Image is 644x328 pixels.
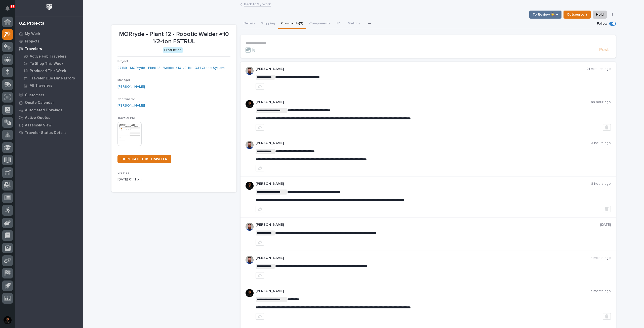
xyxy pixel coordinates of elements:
[567,12,587,18] span: Outsource ↑
[25,101,54,105] p: Onsite Calendar
[529,11,561,19] button: To Review 👨‍🏭 →
[603,313,611,320] button: Delete post
[246,67,254,75] img: 6hTokn1ETDGPf9BPokIQ
[15,106,83,114] a: Automated Drawings
[15,30,83,37] a: My Work
[19,75,83,82] a: Traveler Due Date Errors
[2,3,13,14] button: Notifications
[117,103,145,108] a: [PERSON_NAME]
[30,83,52,88] p: All Travelers
[599,47,609,53] span: Post
[246,223,254,231] img: 6hTokn1ETDGPf9BPokIQ
[19,82,83,89] a: All Travelers
[30,54,67,59] p: Active Fab Travelers
[15,45,83,53] a: Travelers
[256,223,600,227] p: [PERSON_NAME]
[590,289,611,293] p: a month ago
[45,3,54,12] img: Workspace Logo
[246,100,254,108] img: 1cuUYOxSRWZudHgABrOC
[244,1,271,7] a: Back toMy Work
[600,223,611,227] p: [DATE]
[256,289,590,293] p: [PERSON_NAME]
[15,129,83,136] a: Traveler Status Details
[25,108,62,113] p: Automated Drawings
[6,6,13,14] div: Notifications87
[587,67,611,71] p: 21 minutes ago
[117,31,230,45] p: MORryde - Plant 12 - Robotic Welder #10 1/2-ton FSTRUL
[258,19,278,29] button: Shipping
[593,11,607,19] button: Hold
[19,60,83,67] a: To Shop This Week
[117,60,128,63] span: Project
[533,12,558,18] span: To Review 👨‍🏭 →
[11,5,14,8] p: 87
[117,177,230,182] p: [DATE] 01:11 pm
[117,79,130,82] span: Manager
[591,182,611,186] p: 8 hours ago
[256,256,590,260] p: [PERSON_NAME]
[256,272,264,279] button: like this post
[597,47,611,53] button: Post
[163,47,183,53] div: Production
[19,21,44,26] div: 02. Projects
[117,84,145,89] a: [PERSON_NAME]
[256,141,591,145] p: [PERSON_NAME]
[246,256,254,264] img: 6hTokn1ETDGPf9BPokIQ
[240,19,258,29] button: Details
[117,65,225,71] a: 27189 - MORryde - Plant 12 - Welder #10 1/2-Ton O/H Crane System
[117,117,136,120] span: Traveler PDF
[25,131,66,135] p: Traveler Status Details
[25,39,39,44] p: Projects
[19,67,83,74] a: Produced This Week
[603,206,611,212] button: Delete post
[256,100,591,104] p: [PERSON_NAME]
[256,83,264,90] button: like this post
[246,182,254,190] img: 1cuUYOxSRWZudHgABrOC
[256,124,264,131] button: like this post
[256,67,587,71] p: [PERSON_NAME]
[15,114,83,121] a: Active Quotes
[30,62,63,66] p: To Shop This Week
[117,98,135,101] span: Coordinator
[25,93,44,98] p: Customers
[117,171,129,174] span: Created
[25,32,40,36] p: My Work
[256,182,591,186] p: [PERSON_NAME]
[306,19,334,29] button: Components
[591,100,611,104] p: an hour ago
[591,141,611,145] p: 3 hours ago
[117,155,171,163] a: DUPLICATE THIS TRAVELER
[334,19,345,29] button: FAI
[246,289,254,297] img: 1cuUYOxSRWZudHgABrOC
[15,91,83,99] a: Customers
[30,76,75,81] p: Traveler Due Date Errors
[256,313,264,320] button: like this post
[596,12,603,18] span: Hold
[25,47,42,51] p: Travelers
[603,124,611,131] button: Delete post
[15,99,83,106] a: Onsite Calendar
[15,121,83,129] a: Assembly View
[15,37,83,45] a: Projects
[256,165,264,171] button: like this post
[590,256,611,260] p: a month ago
[256,206,264,212] button: like this post
[345,19,363,29] button: Metrics
[122,157,167,161] span: DUPLICATE THIS TRAVELER
[256,239,264,246] button: like this post
[563,11,591,19] button: Outsource ↑
[246,141,254,149] img: 6hTokn1ETDGPf9BPokIQ
[25,116,50,120] p: Active Quotes
[597,22,607,26] p: Follow
[30,69,66,73] p: Produced This Week
[2,315,13,325] button: users-avatar
[278,19,306,29] button: Comments (9)
[19,53,83,60] a: Active Fab Travelers
[25,123,51,128] p: Assembly View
